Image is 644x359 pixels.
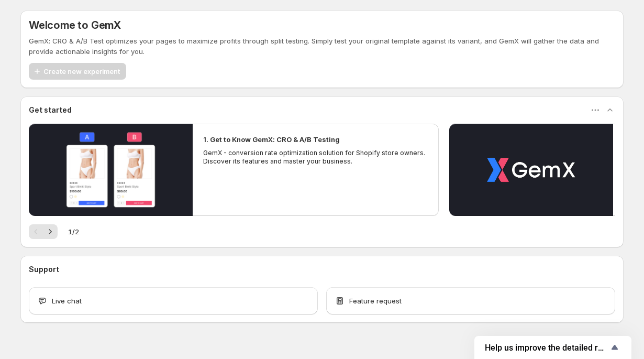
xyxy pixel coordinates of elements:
[29,224,58,239] nav: Pagination
[43,224,58,239] button: Next
[29,264,59,275] h3: Support
[29,19,121,31] h5: Welcome to GemX
[68,226,79,237] span: 1 / 2
[203,149,428,166] p: GemX - conversion rate optimization solution for Shopify store owners. Discover its features and ...
[29,124,193,216] button: Play video
[203,134,340,145] h2: 1. Get to Know GemX: CRO & A/B Testing
[485,343,608,353] span: Help us improve the detailed report for A/B campaigns
[485,341,621,354] button: Show survey - Help us improve the detailed report for A/B campaigns
[29,36,615,57] p: GemX: CRO & A/B Test optimizes your pages to maximize profits through split testing. Simply test ...
[349,296,402,306] span: Feature request
[29,105,72,115] h3: Get started
[449,124,613,216] button: Play video
[52,296,82,306] span: Live chat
